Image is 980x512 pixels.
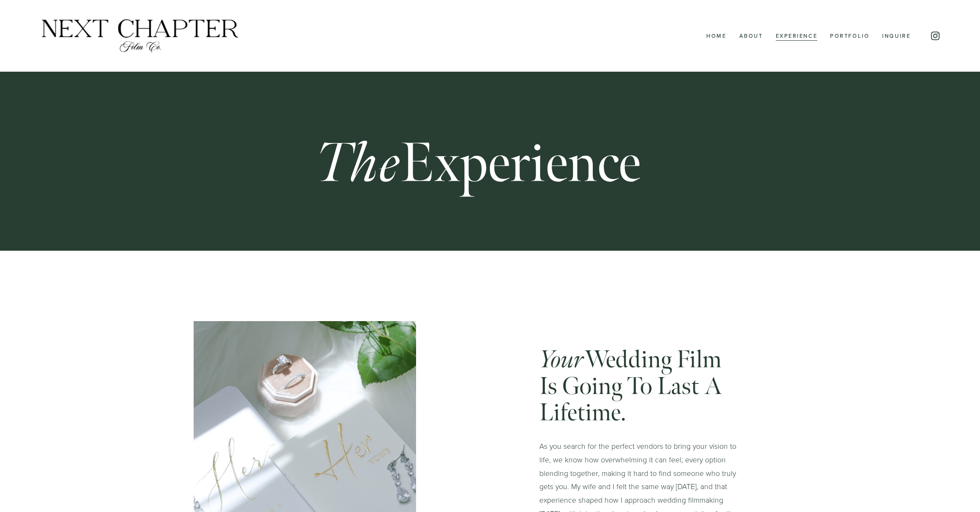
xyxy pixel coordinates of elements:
[539,344,584,375] em: Your
[39,18,241,54] img: Next Chapter Film Co.
[739,31,763,42] a: About
[882,31,911,42] a: Inquire
[776,31,818,42] a: Experience
[317,129,401,199] em: The
[706,31,726,42] a: Home
[830,31,869,42] a: Portfolio
[317,136,641,192] h1: Experience
[539,347,737,426] h2: Wedding Film is going to last a lifetime.
[930,31,941,41] a: Instagram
